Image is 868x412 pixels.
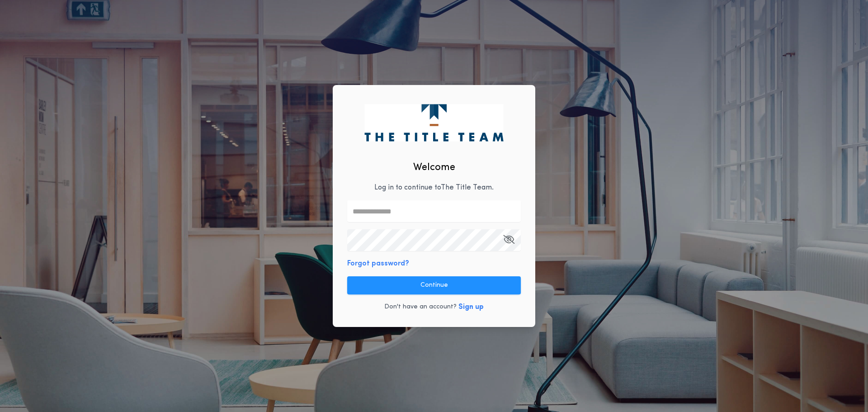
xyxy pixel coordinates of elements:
[384,303,457,312] p: Don't have an account?
[364,104,503,141] img: logo
[374,182,494,193] p: Log in to continue to The Title Team .
[458,302,484,313] button: Sign up
[413,160,455,175] h2: Welcome
[347,258,409,269] button: Forgot password?
[347,276,521,294] button: Continue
